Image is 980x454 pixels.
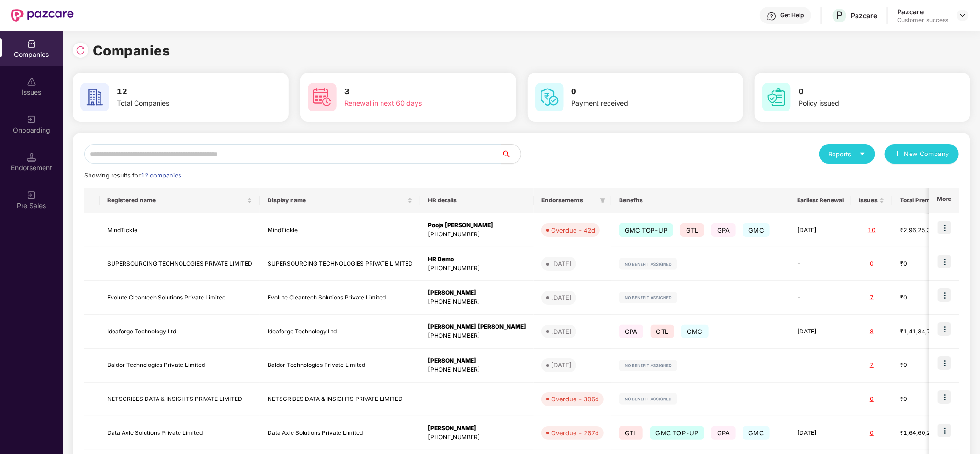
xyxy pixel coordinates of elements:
[789,416,851,450] td: [DATE]
[959,11,967,19] img: svg+xml;base64,PHN2ZyBpZD0iRHJvcGRvd24tMzJ4MzIiIHhtbG5zPSJodHRwOi8vd3d3LnczLm9yZy8yMDAwL3N2ZyIgd2...
[100,281,260,315] td: Evolute Cleantech Solutions Private Limited
[428,230,526,239] div: [PHONE_NUMBER]
[107,197,245,204] span: Registered name
[900,259,948,268] div: ₹0
[260,416,420,450] td: Data Axle Solutions Private Limited
[799,86,930,98] h3: 0
[619,258,677,270] img: svg+xml;base64,PHN2ZyB4bWxucz0iaHR0cDovL3d3dy53My5vcmcvMjAwMC9zdmciIHdpZHRoPSIxMjIiIGhlaWdodD0iMj...
[551,360,572,370] div: [DATE]
[344,86,475,98] h3: 3
[762,83,791,111] img: svg+xml;base64,PHN2ZyB4bWxucz0iaHR0cDovL3d3dy53My5vcmcvMjAwMC9zdmciIHdpZHRoPSI2MCIgaGVpZ2h0PSI2MC...
[897,7,948,16] div: Pazcare
[428,255,526,264] div: HR Demo
[260,213,420,247] td: MindTickle
[260,247,420,281] td: SUPERSOURCING TECHNOLOGIES PRIVATE LIMITED
[900,197,941,204] span: Total Premium
[80,83,109,111] img: svg+xml;base64,PHN2ZyB4bWxucz0iaHR0cDovL3d3dy53My5vcmcvMjAwMC9zdmciIHdpZHRoPSI2MCIgaGVpZ2h0PSI2MC...
[260,315,420,349] td: Ideaforge Technology Ltd
[900,293,948,302] div: ₹0
[428,332,526,341] div: [PHONE_NUMBER]
[894,151,901,158] span: plus
[938,322,951,336] img: icon
[27,77,36,87] img: svg+xml;base64,PHN2ZyBpZD0iSXNzdWVzX2Rpc2FibGVkIiB4bWxucz0iaHR0cDovL3d3dy53My5vcmcvMjAwMC9zdmciIH...
[428,356,526,365] div: [PERSON_NAME]
[851,11,877,20] div: Pazcare
[141,172,183,179] span: 12 companies.
[428,264,526,273] div: [PHONE_NUMBER]
[100,247,260,281] td: SUPERSOURCING TECHNOLOGIES PRIVATE LIMITED
[619,325,643,338] span: GPA
[836,10,843,21] span: P
[541,197,596,204] span: Endorsements
[799,98,930,109] div: Policy issued
[651,325,675,338] span: GTL
[859,259,885,268] div: 0
[428,365,526,375] div: [PHONE_NUMBER]
[650,426,704,440] span: GMC TOP-UP
[501,150,521,158] span: search
[27,39,36,49] img: svg+xml;base64,PHN2ZyBpZD0iQ29tcGFuaWVzIiB4bWxucz0iaHR0cDovL3d3dy53My5vcmcvMjAwMC9zdmciIHdpZHRoPS...
[619,426,643,440] span: GTL
[680,223,704,237] span: GTL
[743,223,770,237] span: GMC
[938,356,951,370] img: icon
[501,144,521,164] button: search
[829,149,866,159] div: Reports
[900,429,948,438] div: ₹1,64,60,287.79
[789,383,851,417] td: -
[344,98,475,109] div: Renewal in next 60 days
[611,188,789,213] th: Benefits
[859,361,885,370] div: 7
[308,83,337,111] img: svg+xml;base64,PHN2ZyB4bWxucz0iaHR0cDovL3d3dy53My5vcmcvMjAwMC9zdmciIHdpZHRoPSI2MCIgaGVpZ2h0PSI2MC...
[93,40,170,61] h1: Companies
[428,322,526,332] div: [PERSON_NAME] [PERSON_NAME]
[27,190,36,200] img: svg+xml;base64,PHN2ZyB3aWR0aD0iMjAiIGhlaWdodD0iMjAiIHZpZXdCb3g9IjAgMCAyMCAyMCIgZmlsbD0ibm9uZSIgeG...
[859,226,885,235] div: 10
[938,221,951,234] img: icon
[789,188,851,213] th: Earliest Renewal
[572,98,703,109] div: Payment received
[598,195,608,206] span: filter
[929,188,959,213] th: More
[117,98,248,109] div: Total Companies
[859,293,885,302] div: 7
[938,424,951,437] img: icon
[428,221,526,230] div: Pooja [PERSON_NAME]
[892,188,956,213] th: Total Premium
[789,281,851,315] td: -
[76,45,85,55] img: svg+xml;base64,PHN2ZyBpZD0iUmVsb2FkLTMyeDMyIiB4bWxucz0iaHR0cDovL3d3dy53My5vcmcvMjAwMC9zdmciIHdpZH...
[851,188,892,213] th: Issues
[551,293,572,302] div: [DATE]
[268,197,406,204] span: Display name
[27,153,36,162] img: svg+xml;base64,PHN2ZyB3aWR0aD0iMTQuNSIgaGVpZ2h0PSIxNC41IiB2aWV3Qm94PSIwIDAgMTYgMTYiIGZpbGw9Im5vbm...
[428,433,526,442] div: [PHONE_NUMBER]
[885,144,959,164] button: plusNew Company
[743,426,770,440] span: GMC
[100,349,260,383] td: Baldor Technologies Private Limited
[551,394,599,404] div: Overdue - 306d
[600,198,606,203] span: filter
[900,327,948,336] div: ₹1,41,34,726.76
[897,16,948,24] div: Customer_success
[938,390,951,404] img: icon
[711,426,736,440] span: GPA
[904,149,950,159] span: New Company
[619,292,677,303] img: svg+xml;base64,PHN2ZyB4bWxucz0iaHR0cDovL3d3dy53My5vcmcvMjAwMC9zdmciIHdpZHRoPSIxMjIiIGhlaWdodD0iMj...
[260,281,420,315] td: Evolute Cleantech Solutions Private Limited
[84,172,183,179] span: Showing results for
[11,9,74,22] img: New Pazcare Logo
[117,86,248,98] h3: 12
[859,429,885,438] div: 0
[100,188,260,213] th: Registered name
[100,416,260,450] td: Data Axle Solutions Private Limited
[780,11,804,19] div: Get Help
[420,188,534,213] th: HR details
[938,288,951,302] img: icon
[100,213,260,247] td: MindTickle
[100,315,260,349] td: Ideaforge Technology Ltd
[789,213,851,247] td: [DATE]
[428,298,526,307] div: [PHONE_NUMBER]
[900,361,948,370] div: ₹0
[100,383,260,417] td: NETSCRIBES DATA & INSIGHTS PRIVATE LIMITED
[572,86,703,98] h3: 0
